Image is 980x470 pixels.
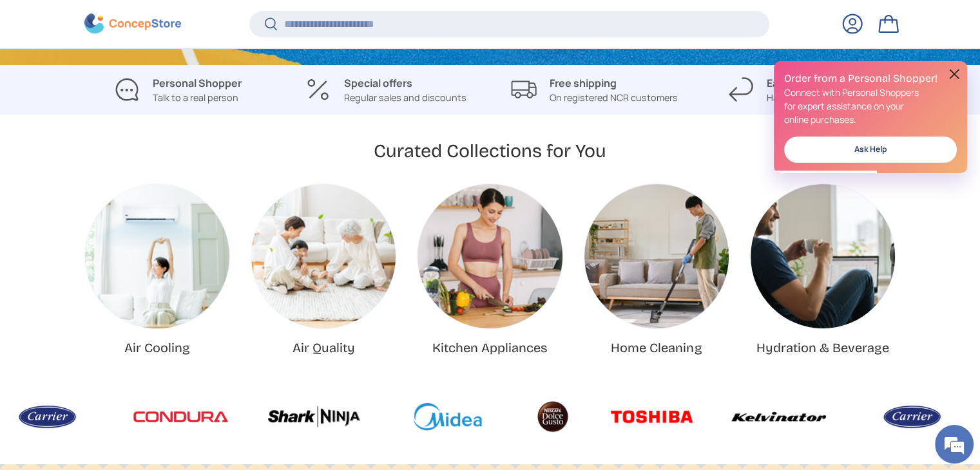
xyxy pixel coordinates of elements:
[85,184,229,328] a: Air Cooling
[124,340,190,355] a: Air Cooling
[153,91,242,105] p: Talk to a real person
[501,75,688,105] a: Free shipping On registered NCR customers
[784,86,957,126] p: Connect with Personal Shoppers for expert assistance on your online purchases.
[67,72,216,89] div: Chat with us now
[374,139,606,163] h2: Curated Collections for You
[293,75,480,105] a: Special offers Regular sales and discounts
[756,340,889,355] a: Hydration & Beverage
[84,14,181,34] img: ConcepStore
[767,91,876,105] p: Hassle free returns policy
[550,76,617,90] strong: Free shipping
[251,184,396,328] img: Air Quality
[432,340,548,355] a: Kitchen Appliances
[6,324,245,370] textarea: Type your message and hit 'Enter'
[85,184,229,328] img: Air Cooling | ConcepStore
[751,184,895,328] a: Hydration & Beverage
[784,136,957,163] a: Ask Help
[84,75,272,105] a: Personal Shopper Talk to a real person
[550,91,678,105] p: On registered NCR customers
[709,75,896,105] a: Easy returns Hassle free returns policy
[418,184,562,328] a: Kitchen Appliances
[767,76,829,90] strong: Easy returns
[611,340,702,355] a: Home Cleaning
[153,76,242,90] strong: Personal Shopper
[344,76,412,90] strong: Special offers
[584,184,729,328] a: Home Cleaning
[784,71,957,86] h2: Order from a Personal Shopper!
[211,6,242,37] div: Minimize live chat window
[75,149,178,279] span: We're online!
[344,91,466,105] p: Regular sales and discounts
[293,340,355,355] a: Air Quality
